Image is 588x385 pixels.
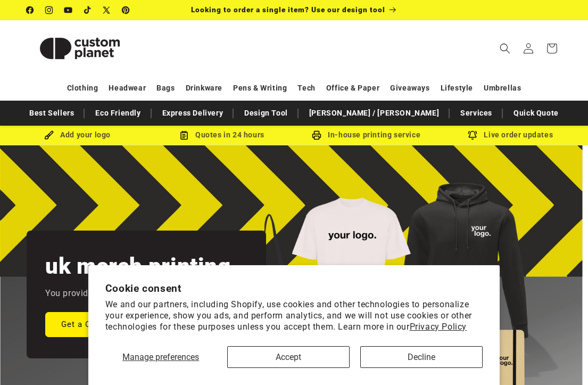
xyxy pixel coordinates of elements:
a: Headwear [109,79,146,97]
iframe: Chat Widget [535,334,588,385]
a: Lifestyle [441,79,473,97]
summary: Search [493,37,517,60]
span: Looking to order a single item? Use our design tool [191,5,385,14]
a: Get a Quick Quote [45,312,151,337]
a: Tech [297,79,315,97]
a: Drinkware [186,79,222,97]
p: You provide the logo, we do the rest. [45,286,192,301]
button: Decline [360,346,483,368]
img: In-house printing [312,130,321,140]
span: Manage preferences [122,352,199,362]
img: Custom Planet [27,24,133,72]
button: Accept [227,346,350,368]
a: Express Delivery [157,104,229,122]
img: Brush Icon [44,130,54,140]
img: Order Updates Icon [179,130,189,140]
a: Giveaways [390,79,429,97]
a: Eco Friendly [90,104,146,122]
h2: Cookie consent [105,282,483,294]
div: Quotes in 24 hours [150,128,294,142]
div: In-house printing service [294,128,438,142]
a: Bags [156,79,175,97]
p: We and our partners, including Shopify, use cookies and other technologies to personalize your ex... [105,299,483,332]
a: Clothing [67,79,98,97]
div: Add your logo [5,128,150,142]
img: Order updates [468,130,477,140]
a: Pens & Writing [233,79,287,97]
a: Umbrellas [484,79,521,97]
a: Quick Quote [508,104,564,122]
button: Manage preferences [105,346,217,368]
a: Services [455,104,498,122]
a: Design Tool [239,104,293,122]
a: Best Sellers [24,104,79,122]
h2: uk merch printing. [45,252,238,281]
div: Live order updates [438,128,583,142]
a: Office & Paper [326,79,379,97]
a: Privacy Policy [410,322,467,332]
a: [PERSON_NAME] / [PERSON_NAME] [304,104,444,122]
a: Custom Planet [23,20,137,76]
